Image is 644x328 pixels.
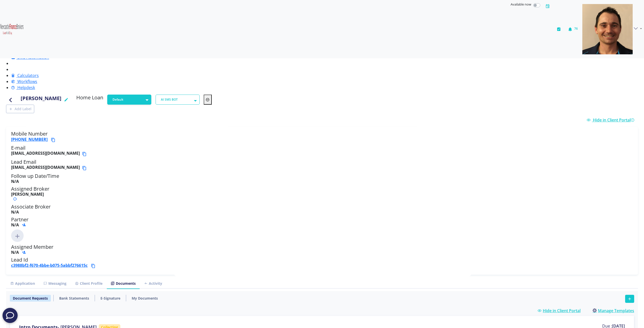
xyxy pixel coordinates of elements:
button: Copy lead id [91,263,97,269]
h5: Associate Broker [11,204,633,215]
b: N/A [11,222,19,228]
button: Add Label [6,105,34,113]
b: [EMAIL_ADDRESS][DOMAIN_NAME] [11,151,80,157]
span: Helpdesk [17,85,35,90]
b: N/A [11,179,19,184]
a: E-Signature [97,295,123,302]
b: N/A [11,250,19,255]
span: Workflows [17,79,37,84]
a: Helpdesk [11,85,35,90]
h5: Assigned Broker [11,186,633,201]
a: Messaging [39,278,71,289]
button: Copy email [82,151,89,157]
a: Hide in Client Portal [538,308,581,313]
h5: Lead Email [11,159,633,171]
a: Hide in Client Portal [587,117,636,123]
button: Copy email [82,165,89,171]
a: Documents [107,278,140,289]
a: SMS Automation [11,55,49,60]
img: Click to add new member [11,229,24,242]
h5: Lead Id [11,257,633,269]
h5: Mobile Number [11,131,633,143]
a: My Documents [129,295,161,302]
span: Calculators [17,73,39,78]
span: Hide in Client Portal [593,117,636,123]
h5: Home Loan [76,95,103,103]
a: Calculators [11,73,39,78]
a: Manage Templates [593,308,634,313]
a: Application [6,278,39,289]
b: [EMAIL_ADDRESS][DOMAIN_NAME] [11,165,80,171]
button: AI SMS BOT [156,95,200,105]
b: N/A [11,209,19,215]
span: 76 [574,26,578,31]
b: [PERSON_NAME] [11,191,44,197]
a: Document Requests [10,295,51,302]
span: Follow up Date/Time [11,173,59,179]
button: 76 [565,2,580,56]
a: c3988bf2-f670-4bbe-b075-5abbf276615c [11,263,88,268]
span: Available now [511,2,531,7]
button: Copy phone [51,137,57,143]
a: [PHONE_NUMBER] [11,137,48,142]
h5: E-mail [11,145,633,157]
a: Activity [140,278,166,289]
a: Client Profile [71,278,107,289]
h5: Partner [11,217,633,227]
img: d9df0ad3-c6af-46dd-a355-72ef7f6afda3-637400917012654623.png [582,4,633,54]
h5: Assigned Member [11,244,633,255]
h4: [PERSON_NAME] [21,95,61,105]
a: Workflows [11,79,37,84]
button: Default [107,95,151,105]
a: Bank Statements [56,295,92,302]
